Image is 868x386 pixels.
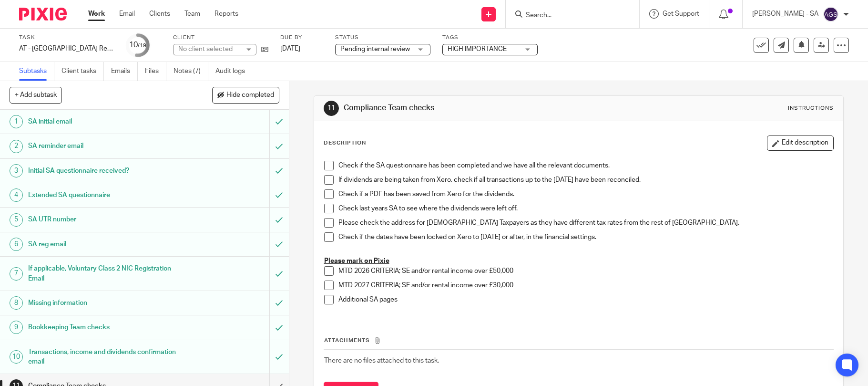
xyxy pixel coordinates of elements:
span: Attachments [324,338,370,343]
div: 3 [10,164,23,177]
div: 2 [10,140,23,153]
h1: Transactions, income and dividends confirmation email [28,345,183,369]
img: Pixie [19,8,67,21]
input: Search [525,11,611,20]
a: Audit logs [215,62,252,81]
a: Files [145,62,166,81]
a: Clients [149,9,170,19]
a: Work [88,9,105,19]
h1: Extended SA questionnaire [28,188,183,202]
span: Get Support [663,10,699,17]
a: Notes (7) [174,62,208,81]
div: 10 [129,40,146,51]
span: Pending internal review [340,46,410,52]
h1: SA reg email [28,237,183,251]
p: MTD 2026 CRITERIA; SE and/or rental income over £50,000 [338,266,834,276]
p: Check if a PDF has been saved from Xero for the dividends. [338,189,834,199]
h1: SA initial email [28,115,183,129]
span: There are no files attached to this task. [324,357,439,364]
img: svg%3E [823,7,838,22]
label: Status [335,34,430,42]
a: Emails [111,62,138,81]
p: Please check the address for [DEMOGRAPHIC_DATA] Taxpayers as they have different tax rates from t... [338,218,834,228]
p: [PERSON_NAME] - SA [752,9,818,19]
a: Reports [214,9,238,19]
p: Check if the dates have been locked on Xero to [DATE] or after, in the financial settings. [338,232,834,242]
button: Edit description [767,136,834,151]
button: + Add subtask [10,87,62,103]
h1: SA reminder email [28,139,183,153]
p: MTD 2027 CRITERIA; SE and/or rental income over £30,000 [338,281,834,290]
p: Check if the SA questionnaire has been completed and we have all the relevant documents. [338,161,834,170]
div: AT - [GEOGRAPHIC_DATA] Return - PE [DATE] [19,44,114,53]
span: [DATE] [280,45,300,52]
u: Please mark on Pixie [324,258,389,264]
div: 7 [10,267,23,281]
p: Additional SA pages [338,295,834,304]
div: 4 [10,188,23,202]
label: Task [19,34,114,42]
h1: Missing information [28,296,183,310]
a: Email [119,9,135,19]
a: Team [184,9,200,19]
div: AT - SA Return - PE 05-04-2025 [19,44,114,53]
div: 9 [10,321,23,334]
h1: If applicable, Voluntary Class 2 NIC Registration Email [28,261,183,286]
h1: SA UTR number [28,212,183,227]
label: Client [173,34,268,42]
span: HIGH IMPORTANCE [448,46,507,52]
p: Description [324,139,366,147]
div: 5 [10,213,23,227]
div: 10 [10,350,23,364]
h1: Compliance Team checks [344,103,599,113]
div: Instructions [788,104,834,112]
a: Client tasks [61,62,104,81]
a: Subtasks [19,62,54,81]
div: 1 [10,115,23,128]
p: If dividends are being taken from Xero, check if all transactions up to the [DATE] have been reco... [338,175,834,185]
label: Due by [280,34,323,42]
div: No client selected [178,44,240,54]
div: 11 [324,101,339,116]
div: 6 [10,238,23,251]
span: Hide completed [226,92,274,99]
label: Tags [442,34,538,42]
div: 8 [10,296,23,310]
h1: Bookkeeping Team checks [28,320,183,334]
p: Check last years SA to see where the dividends were left off. [338,204,834,213]
button: Hide completed [212,87,279,103]
small: /19 [138,43,146,48]
h1: Initial SA questionnaire received? [28,164,183,178]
